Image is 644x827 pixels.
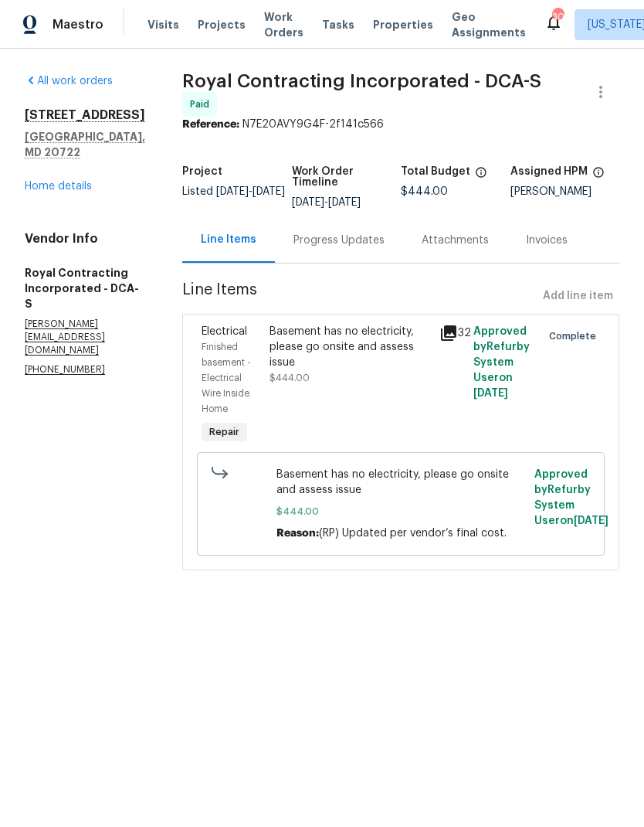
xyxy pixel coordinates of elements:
[269,324,430,370] div: Basement has no electricity, please go onsite and assess issue
[401,166,470,177] h5: Total Budget
[452,9,526,40] span: Geo Assignments
[253,186,285,197] span: [DATE]
[276,528,319,539] span: Reason:
[473,388,508,399] span: [DATE]
[292,197,361,208] span: -
[190,97,215,112] span: Paid
[25,265,145,311] h5: Royal Contracting Incorporated - DCA-S
[264,9,303,40] span: Work Orders
[510,166,588,177] h5: Assigned HPM
[182,119,239,130] b: Reference:
[25,181,92,192] a: Home details
[182,117,619,132] div: N7E20AVY9G4F-2f141c566
[328,197,361,208] span: [DATE]
[439,324,464,342] div: 32
[552,9,563,25] div: 30
[182,186,285,197] span: Listed
[25,76,113,87] a: All work orders
[202,326,247,337] span: Electrical
[202,342,251,413] span: Finished basement - Electrical Wire Inside Home
[574,516,608,526] span: [DATE]
[182,282,537,311] span: Line Items
[53,17,103,32] span: Maestro
[25,231,145,247] h4: Vendor Info
[182,166,222,177] h5: Project
[216,186,285,197] span: -
[201,232,256,247] div: Line Items
[198,17,246,32] span: Projects
[276,467,526,498] span: Basement has no electricity, please go onsite and assess issue
[292,197,324,208] span: [DATE]
[592,166,605,186] span: The hpm assigned to this work order.
[322,19,354,30] span: Tasks
[293,233,385,248] div: Progress Updates
[182,72,541,90] span: Royal Contracting Incorporated - DCA-S
[373,17,433,32] span: Properties
[269,373,310,383] span: $444.00
[526,233,568,248] div: Invoices
[401,186,448,197] span: $444.00
[475,166,487,186] span: The total cost of line items that have been proposed by Opendoor. This sum includes line items th...
[319,528,507,539] span: (RP) Updated per vendor’s final cost.
[549,328,602,344] span: Complete
[510,186,620,197] div: [PERSON_NAME]
[422,233,489,248] div: Attachments
[216,186,249,197] span: [DATE]
[292,166,402,188] h5: Work Order Timeline
[534,469,608,526] span: Approved by Refurby System User on
[203,424,246,440] span: Repair
[473,326,530,399] span: Approved by Refurby System User on
[276,504,526,519] span: $444.00
[147,17,179,32] span: Visits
